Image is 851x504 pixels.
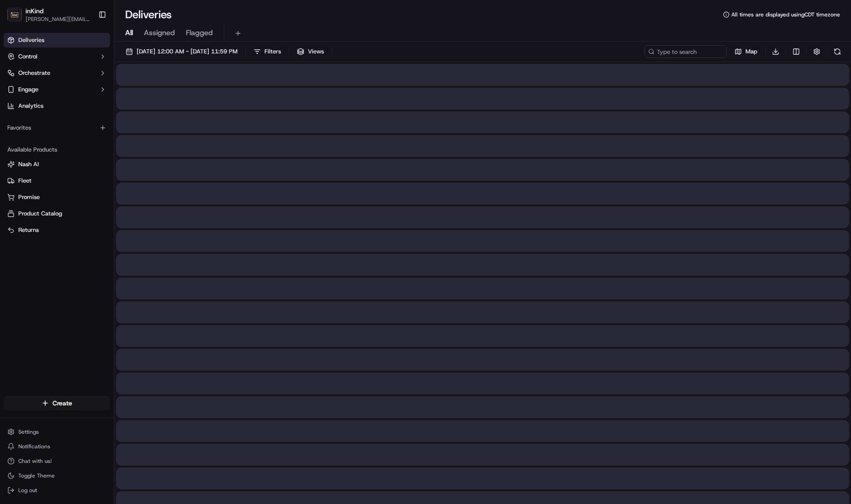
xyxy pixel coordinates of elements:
[730,45,761,58] button: Map
[7,226,106,234] a: Returns
[4,425,110,438] button: Settings
[4,190,110,205] button: Promise
[7,193,106,201] a: Promise
[18,457,52,465] span: Chat with us!
[18,472,55,479] span: Toggle Theme
[18,69,50,77] span: Orchestrate
[4,33,110,47] a: Deliveries
[18,193,40,201] span: Promise
[18,102,43,110] span: Analytics
[26,6,43,16] button: inKind
[18,160,39,168] span: Nash AI
[7,210,106,218] a: Product Catalog
[144,27,175,38] span: Assigned
[186,27,213,38] span: Flagged
[4,66,110,80] button: Orchestrate
[18,36,44,44] span: Deliveries
[7,177,106,185] a: Fleet
[4,99,110,113] a: Analytics
[249,45,285,58] button: Filters
[4,484,110,497] button: Log out
[137,47,238,56] span: [DATE] 12:00 AM - [DATE] 11:59 PM
[731,11,840,18] span: All times are displayed using CDT timezone
[831,45,844,58] button: Refresh
[125,7,172,22] h1: Deliveries
[745,47,757,56] span: Map
[18,210,62,218] span: Product Catalog
[26,16,91,23] button: [PERSON_NAME][EMAIL_ADDRESS][DOMAIN_NAME]
[4,142,110,157] div: Available Products
[18,443,50,450] span: Notifications
[4,4,95,26] button: inKindinKind[PERSON_NAME][EMAIL_ADDRESS][DOMAIN_NAME]
[18,85,38,94] span: Engage
[4,157,110,172] button: Nash AI
[18,177,32,185] span: Fleet
[53,399,72,408] span: Create
[264,47,281,56] span: Filters
[4,455,110,467] button: Chat with us!
[4,223,110,237] button: Returns
[4,49,110,64] button: Control
[125,27,133,38] span: All
[4,440,110,453] button: Notifications
[308,47,324,56] span: Views
[7,7,22,22] img: inKind
[18,226,39,234] span: Returns
[293,45,328,58] button: Views
[4,121,110,135] div: Favorites
[4,469,110,482] button: Toggle Theme
[4,173,110,188] button: Fleet
[645,45,727,58] input: Type to search
[18,487,37,494] span: Log out
[18,52,37,61] span: Control
[4,206,110,221] button: Product Catalog
[4,82,110,97] button: Engage
[7,160,106,168] a: Nash AI
[18,428,39,436] span: Settings
[122,45,242,58] button: [DATE] 12:00 AM - [DATE] 11:59 PM
[4,396,110,410] button: Create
